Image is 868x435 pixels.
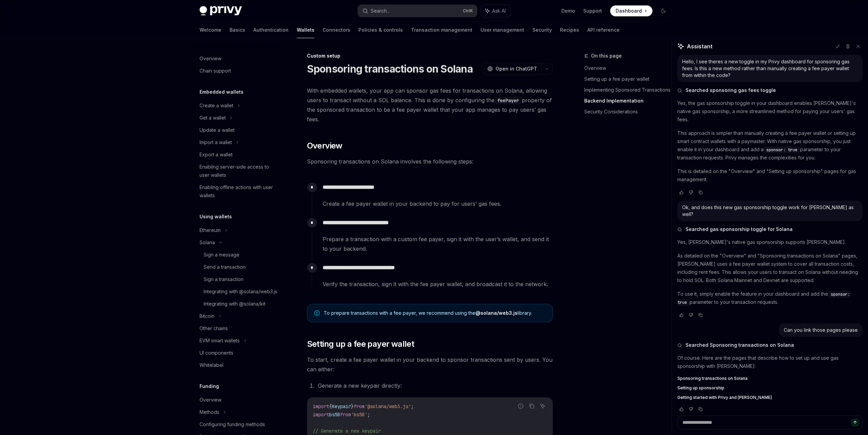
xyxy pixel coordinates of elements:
div: Integrating with @solana/kit [204,300,265,308]
a: Backend Implementation [584,95,674,106]
span: import [313,411,329,418]
div: Get a wallet [200,114,226,122]
a: Security [532,22,552,38]
a: API reference [587,22,620,38]
a: Integrating with @solana/kit [194,298,281,310]
h1: Sponsoring transactions on Solana [307,63,473,75]
a: Overview [194,394,281,406]
div: Ok, and does this new gas sponsorship toggle work for [PERSON_NAME] as well? [682,204,858,218]
a: Recipes [560,22,579,38]
span: Getting started with Privy and [PERSON_NAME] [677,395,772,400]
span: ; [411,403,414,409]
div: Integrating with @solana/web3.js [204,288,277,296]
div: Search... [371,7,390,15]
a: Basics [230,22,245,38]
div: Whitelabel [200,361,223,369]
a: Whitelabel [194,359,281,371]
a: Implementing Sponsored Transactions [584,84,674,95]
span: Ask AI [492,7,506,14]
a: Other chains [194,322,281,335]
span: Dashboard [616,7,642,14]
code: feePayer [495,97,522,104]
div: Custom setup [307,52,553,59]
div: Sign a message [204,251,239,259]
button: Report incorrect code [516,402,525,410]
div: Enabling server-side access to user wallets [200,163,277,179]
span: '@solana/web3.js' [365,403,411,409]
a: Configuring funding methods [194,418,281,431]
span: Sponsoring transactions on Solana [677,376,748,381]
span: Open in ChatGPT [496,65,537,72]
svg: Note [314,310,320,316]
div: Send a transaction [204,263,246,271]
a: Overview [584,63,674,74]
a: Support [583,7,602,14]
a: Getting started with Privy and [PERSON_NAME] [677,395,863,400]
a: Update a wallet [194,124,281,136]
span: ; [367,411,370,418]
span: 'bs58' [351,411,367,418]
span: sponsor: true [766,147,797,153]
span: } [351,403,354,409]
div: Enabling offline actions with user wallets [200,183,277,200]
a: Security Considerations [584,106,674,117]
div: Update a wallet [200,126,235,134]
a: Sponsoring transactions on Solana [677,376,863,381]
div: UI components [200,349,233,357]
span: from [354,403,365,409]
button: Search...CtrlK [358,5,477,17]
p: Yes, the gas sponsorship toggle in your dashboard enables [PERSON_NAME]'s native gas sponsorship,... [677,99,863,124]
a: Overview [194,52,281,65]
p: This is detailed on the "Overview" and "Setting up sponsorship" pages for gas management. [677,167,863,184]
a: User management [481,22,524,38]
p: This approach is simpler than manually creating a fee payer wallet or setting up smart contract w... [677,129,863,162]
button: Searched gas sponsorship toggle for Solana [677,226,863,233]
div: Overview [200,55,221,63]
li: Generate a new keypair directly: [316,381,553,390]
a: Setting up sponsorship [677,385,863,391]
a: Wallets [297,22,314,38]
a: Demo [561,7,575,14]
a: Enabling offline actions with user wallets [194,181,281,202]
div: Overview [200,396,221,404]
a: Integrating with @solana/web3.js [194,285,281,298]
div: EVM smart wallets [200,337,240,345]
span: import [313,403,329,409]
span: Create a fee payer wallet in your backend to pay for users’ gas fees. [323,199,553,208]
span: Ctrl K [463,8,473,14]
button: Ask AI [538,402,547,410]
a: Send a transaction [194,261,281,273]
h5: Embedded wallets [200,88,244,96]
span: To start, create a fee payer wallet in your backend to sponsor transactions sent by users. You ca... [307,355,553,374]
a: UI components [194,347,281,359]
span: Assistant [687,42,712,50]
span: Overview [307,140,342,151]
p: Of course. Here are the pages that describe how to set up and use gas sponsorship with [PERSON_NA... [677,354,863,370]
a: @solana/web3.js [475,310,517,316]
h5: Funding [200,382,219,390]
button: Open in ChatGPT [483,63,541,75]
span: from [340,411,351,418]
a: Enabling server-side access to user wallets [194,161,281,181]
p: Yes, [PERSON_NAME]'s native gas sponsorship supports [PERSON_NAME]. [677,238,863,246]
span: Verify the transaction, sign it with the fee payer wallet, and broadcast it to the network. [323,279,553,289]
div: Import a wallet [200,138,232,146]
button: Send message [851,418,859,426]
button: Ask AI [481,5,511,17]
div: Create a wallet [200,102,233,110]
img: dark logo [200,6,242,16]
span: With embedded wallets, your app can sponsor gas fees for transactions on Solana, allowing users t... [307,86,553,124]
a: Sign a transaction [194,273,281,285]
a: Welcome [200,22,221,38]
a: Authentication [253,22,289,38]
span: To prepare transactions with a fee payer, we recommend using the library. [324,310,546,316]
span: bs58 [329,411,340,418]
a: Connectors [323,22,350,38]
a: Dashboard [610,5,652,16]
div: Sign a transaction [204,275,244,283]
a: Policies & controls [358,22,403,38]
button: Searched Sponsoring transactions on Solana [677,342,863,348]
span: Sponsoring transactions on Solana involves the following steps: [307,157,553,166]
div: Methods [200,408,219,416]
button: Searched sponsoring gas fees toggle [677,87,863,94]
